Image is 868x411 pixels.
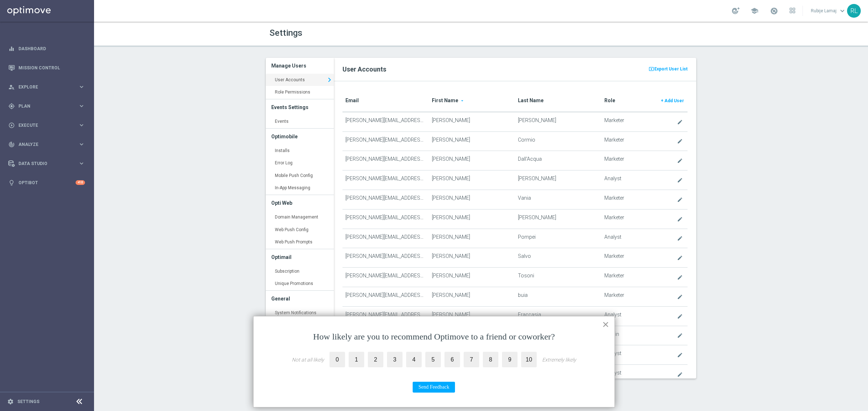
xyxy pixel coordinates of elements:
div: Data Studio [8,160,78,167]
span: Marketer [604,292,624,298]
a: Subscription [266,265,334,278]
td: [PERSON_NAME] [429,131,515,151]
h3: Events Settings [271,99,328,115]
div: Plan [8,103,78,109]
a: Optibot [18,173,76,192]
span: Marketer [604,215,624,221]
div: Execute [8,122,78,129]
div: Data Studio keyboard_arrow_right [8,161,85,166]
i: keyboard_arrow_right [325,74,334,85]
td: [PERSON_NAME][EMAIL_ADDRESS][DOMAIN_NAME] [342,112,429,131]
label: 2 [368,352,383,367]
i: create [677,158,683,164]
i: create [677,177,683,183]
i: arrow_drop_down [459,97,465,104]
i: keyboard_arrow_right [78,83,85,90]
span: Add User [664,98,684,103]
span: Analyst [604,176,621,182]
td: Vania [515,190,601,209]
h3: General [271,291,328,307]
a: Mission Control [18,58,85,77]
i: present_to_all [648,65,654,73]
td: [PERSON_NAME][EMAIL_ADDRESS][PERSON_NAME][DOMAIN_NAME] [342,306,429,326]
button: play_circle_outline Execute keyboard_arrow_right [8,122,85,128]
button: Send Feedback [413,382,455,393]
div: Not at all likely [292,357,324,363]
i: keyboard_arrow_right [78,103,85,109]
td: Salvo [515,248,601,268]
div: RL [847,4,861,18]
td: Fraccasia [515,306,601,326]
span: Data Studio [18,161,78,166]
span: Explore [18,85,78,89]
td: Tosoni [515,268,601,287]
i: create [677,255,683,261]
a: User Accounts [266,74,334,87]
td: [PERSON_NAME][EMAIL_ADDRESS][DOMAIN_NAME] [342,209,429,229]
td: [PERSON_NAME][EMAIL_ADDRESS][DOMAIN_NAME] [342,190,429,209]
a: Settings [17,399,39,404]
a: Error Log [266,157,334,170]
span: Plan [18,104,78,108]
label: 1 [349,352,364,367]
div: Optibot [8,173,85,192]
td: [PERSON_NAME] [429,248,515,268]
i: settings [7,398,14,405]
span: Marketer [604,156,624,162]
label: 5 [425,352,441,367]
div: Dashboard [8,39,85,58]
td: [PERSON_NAME] [515,112,601,131]
td: [PERSON_NAME] [515,170,601,190]
td: [PERSON_NAME][EMAIL_ADDRESS][DOMAIN_NAME] [342,229,429,248]
label: 8 [483,352,498,367]
translate: Role [604,98,615,103]
a: Role Permissions [266,86,334,99]
span: Marketer [604,195,624,201]
a: Web Push Config [266,224,334,237]
i: keyboard_arrow_right [78,160,85,167]
i: lightbulb [8,179,15,186]
td: [PERSON_NAME] [429,268,515,287]
span: Analyze [18,142,78,147]
a: Unique Promotions [266,277,334,290]
td: Cormio [515,131,601,151]
td: [PERSON_NAME] [429,170,515,190]
td: Dall'Acqua [515,151,601,170]
td: [PERSON_NAME][EMAIL_ADDRESS][DOMAIN_NAME] [342,131,429,151]
td: [PERSON_NAME][EMAIL_ADDRESS][DOMAIN_NAME] [342,151,429,170]
label: 0 [329,352,345,367]
i: create [677,274,683,280]
a: Installs [266,144,334,157]
translate: First Name [432,98,458,103]
span: Marketer [604,137,624,143]
div: +10 [76,180,85,185]
a: In-App Messaging [266,182,334,195]
i: keyboard_arrow_right [78,141,85,148]
h3: Optimobile [271,129,328,144]
button: Mission Control [8,65,85,71]
label: 10 [521,352,537,367]
td: [PERSON_NAME] [429,229,515,248]
td: [PERSON_NAME] [429,112,515,131]
div: track_changes Analyze keyboard_arrow_right [8,142,85,147]
td: [PERSON_NAME] [515,209,601,229]
td: Pompei [515,229,601,248]
i: keyboard_arrow_right [78,122,85,129]
translate: Last Name [518,98,544,103]
p: How likely are you to recommend Optimove to a friend or coworker? [268,331,600,343]
label: 3 [387,352,403,367]
h3: Optimail [271,249,328,265]
div: Mission Control [8,58,85,77]
td: buia [515,287,601,306]
label: 7 [464,352,479,367]
button: Close [602,319,609,330]
span: Marketer [604,253,624,259]
button: lightbulb Optibot +10 [8,180,85,186]
h3: Opti Web [271,195,328,211]
i: track_changes [8,141,15,148]
a: System Notifications [266,307,334,320]
a: Events [266,115,334,128]
label: 6 [444,352,460,367]
div: Analyze [8,141,78,148]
